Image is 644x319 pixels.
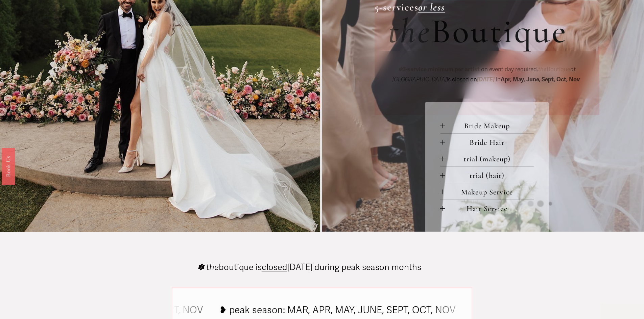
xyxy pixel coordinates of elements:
strong: 5-services [375,1,418,14]
tspan: ❥ peak season: MAR, APR, MAY, JUNE, SEPT, OCT, NOV [219,304,455,316]
span: Bride Hair [445,138,534,147]
span: Bride Makeup [445,121,534,130]
span: Hair Service [445,204,534,213]
button: Hair Service [440,200,534,216]
strong: 3-service minimum per artist [403,66,480,73]
strong: Apr, May, June, Sept, Oct, Nov [501,76,580,83]
button: trial (hair) [440,167,534,183]
span: Boutique [431,10,568,52]
button: Bride Hair [440,134,534,150]
p: boutique is [DATE] during peak season months [197,263,421,271]
em: ✽ the [197,262,219,272]
span: Makeup Service [445,187,534,196]
button: Makeup Service [440,183,534,200]
span: is closed [447,76,469,83]
span: trial (hair) [445,171,534,180]
a: or less [418,1,445,14]
span: on event day required. [480,66,538,73]
button: trial (makeup) [440,150,534,166]
span: Boutique [538,66,570,73]
span: closed [262,262,287,272]
a: Book Us [2,148,15,184]
span: in [495,76,581,83]
em: ✽ [398,66,403,73]
em: the [388,10,431,52]
p: on [388,64,586,85]
button: Bride Makeup [440,117,534,133]
span: trial (makeup) [445,154,534,163]
em: [DATE] [477,76,495,83]
em: the [538,66,547,73]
